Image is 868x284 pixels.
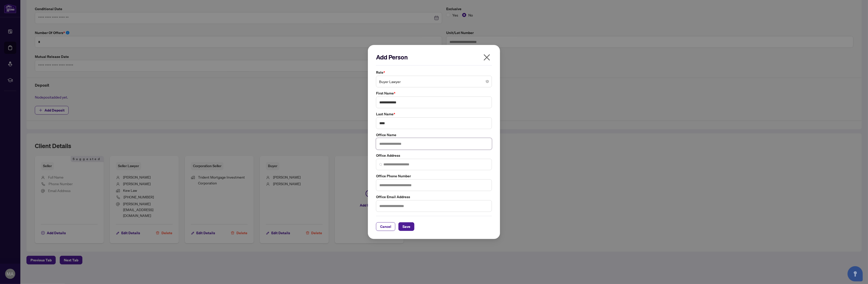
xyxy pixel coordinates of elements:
[376,173,492,179] label: Office Phone Number
[376,132,492,138] label: Office Name
[486,80,489,83] span: close-circle
[380,223,391,231] span: Cancel
[398,222,414,231] button: Save
[379,77,489,86] span: Buyer Lawyer
[376,153,492,158] label: Office Address
[376,222,395,231] button: Cancel
[376,90,492,96] label: First Name
[379,163,382,166] img: search_icon
[483,53,491,61] span: close
[402,223,410,231] span: Save
[376,53,492,61] h2: Add Person
[848,266,863,281] button: Open asap
[376,194,492,200] label: Office Email Address
[376,70,492,75] label: Role
[376,111,492,117] label: Last Name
